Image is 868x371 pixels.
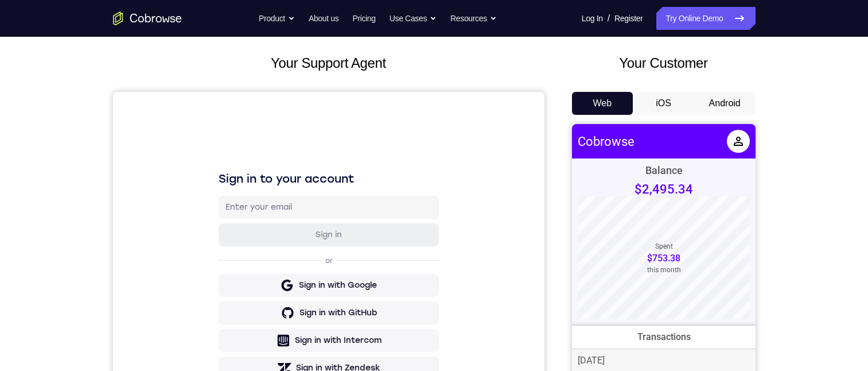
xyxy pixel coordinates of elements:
button: Use Cases [390,7,437,30]
div: 1st at 10:04 AM [34,338,91,347]
div: SSE [34,289,53,302]
span: / [608,11,610,25]
p: Don't have an account? [106,297,326,306]
a: Go to the home page [113,11,182,25]
p: or [210,164,222,173]
div: [DATE] at 1:22 AM [34,268,98,277]
div: $161.51 [145,295,178,306]
button: Product [259,7,295,30]
button: Android [694,92,756,115]
div: Sign in with Zendesk [183,270,267,282]
p: $2,495.34 [63,58,121,72]
div: 1st at 12:21 noon [34,303,97,312]
span: $753.38 [75,129,108,140]
h2: Your Customer [572,53,756,74]
h2: Your Support Agent [113,53,544,74]
button: Web [572,92,633,115]
div: Spent this month [75,118,109,150]
button: Sign in with GitHub [106,210,326,233]
a: About us [309,7,338,30]
div: Sign in with GitHub [186,215,264,227]
div: Walmart [34,324,74,337]
button: Resources [450,7,497,30]
a: Cobrowse [6,10,63,25]
div: Sign in with Google [186,188,264,199]
button: iOS [633,92,694,115]
p: Balance [73,40,111,52]
button: Sign in with Zendesk [106,265,326,288]
a: Pricing [352,7,375,30]
div: Bright Horizons [34,254,106,266]
div: $578.56 [145,260,178,271]
a: Create a new account [194,297,275,306]
a: Try Online Demo [656,7,755,30]
button: Sign in with Google [106,182,326,205]
div: Sign in with Intercom [182,243,268,254]
a: Log In [582,7,603,30]
button: Sign in with Intercom [106,237,326,260]
div: $13.31 [150,330,178,341]
a: Register [614,7,643,30]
